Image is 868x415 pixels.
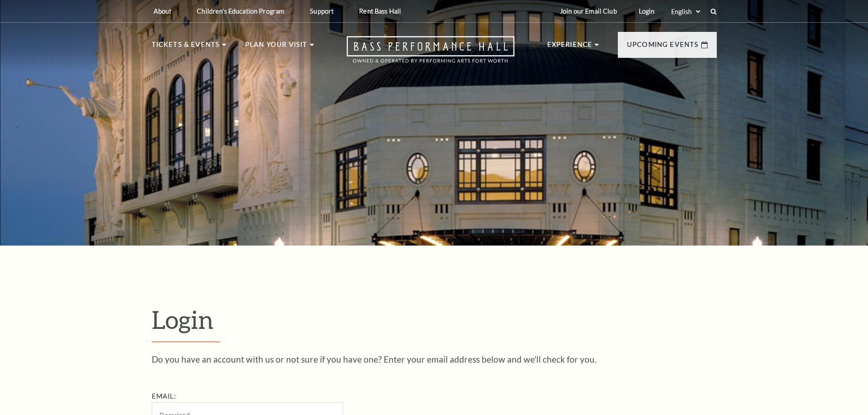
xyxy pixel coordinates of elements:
[152,355,717,364] p: Do you have an account with us or not sure if you have one? Enter your email address below and we...
[627,39,699,56] p: Upcoming Events
[669,7,702,16] select: Select:
[154,7,172,15] p: About
[152,392,177,400] label: Email:
[547,39,593,56] p: Experience
[152,39,220,56] p: Tickets & Events
[310,7,334,15] p: Support
[152,305,214,334] span: Login
[359,7,401,15] p: Rent Bass Hall
[245,39,308,56] p: Plan Your Visit
[197,7,284,15] p: Children's Education Program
